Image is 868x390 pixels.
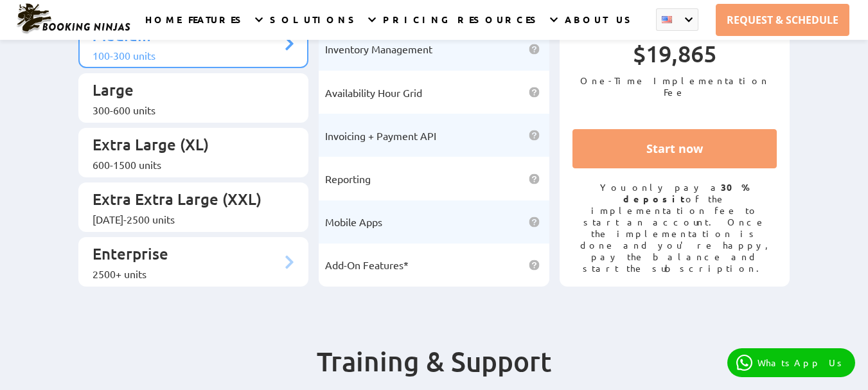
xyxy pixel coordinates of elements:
[93,80,282,103] p: Large
[529,87,540,98] img: help icon
[623,181,750,204] strong: 30% deposit
[325,42,432,55] span: Inventory Management
[457,13,542,40] a: RESOURCES
[93,158,282,171] div: 600-1500 units
[270,13,360,40] a: SOLUTIONS
[93,103,282,116] div: 300-600 units
[325,258,409,271] span: Add-On Features*
[572,39,777,75] p: $19,865
[93,49,282,62] div: 100-300 units
[529,173,540,184] img: help icon
[93,189,282,213] p: Extra Extra Large (XXL)
[145,13,181,40] a: HOME
[565,13,636,40] a: ABOUT US
[383,13,450,40] a: PRICING
[325,215,382,228] span: Mobile Apps
[716,4,849,36] a: REQUEST & SCHEDULE
[93,134,282,158] p: Extra Large (XL)
[325,86,422,99] span: Availability Hour Grid
[529,130,540,141] img: help icon
[325,129,436,142] span: Invoicing + Payment API
[572,181,777,274] p: You only pay a of the implementation fee to start an account. Once the implementation is done and...
[15,3,131,35] img: Booking Ninjas Logo
[529,260,540,270] img: help icon
[93,213,282,226] div: [DATE]-2500 units
[93,267,282,280] div: 2500+ units
[572,129,777,168] a: Start now
[529,217,540,227] img: help icon
[757,357,846,368] p: WhatsApp Us
[529,44,540,55] img: help icon
[325,172,371,185] span: Reporting
[188,13,247,40] a: FEATURES
[93,244,282,267] p: Enterprise
[572,75,777,98] p: One-Time Implementation Fee
[727,348,855,377] a: WhatsApp Us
